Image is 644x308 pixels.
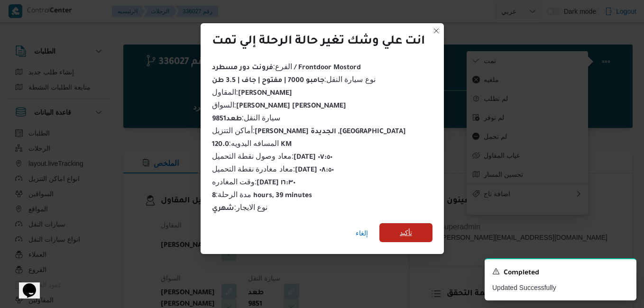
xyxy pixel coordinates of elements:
[492,267,629,279] div: Notification
[238,90,292,98] b: [PERSON_NAME]
[212,63,361,71] span: الفرع :
[212,101,346,109] span: السواق :
[236,103,346,110] b: [PERSON_NAME] [PERSON_NAME]
[212,139,292,147] span: المسافه اليدويه :
[295,167,334,174] b: [DATE] ٠٨:٥٠
[212,152,333,160] span: معاد وصول نقطة التحميل :
[212,64,361,72] b: فرونت دور مسطرد / Frontdoor Mostord
[431,25,442,36] button: Closes this modal window
[212,88,292,96] span: المقاول :
[255,128,406,136] b: [PERSON_NAME] الجديدة ,[GEOGRAPHIC_DATA]
[212,205,234,213] b: شهري
[504,268,539,279] span: Completed
[212,165,334,173] span: معاد مغادرة نقطة التحميل :
[492,283,629,293] p: Updated Successfully
[400,227,412,238] span: تأكيد
[212,141,292,149] b: 120.0 KM
[212,127,406,135] span: أماكن التنزيل :
[212,178,296,186] span: وقت المغادره :
[212,190,313,199] span: مدة الرحلة :
[352,224,372,243] button: إلغاء
[356,227,368,239] span: إلغاء
[212,203,268,211] span: نوع الايجار :
[212,114,281,122] span: سيارة النقل :
[257,180,295,187] b: [DATE] ١٦:٣٠
[212,116,242,123] b: طعد9851
[379,223,432,242] button: تأكيد
[212,77,324,85] b: جامبو 7000 | مفتوح | جاف | 3.5 طن
[294,154,332,162] b: [DATE] ٠٧:٥٠
[212,192,313,200] b: 8 hours, 39 minutes
[212,75,376,83] span: نوع سيارة النقل :
[9,270,40,299] iframe: chat widget
[212,35,425,50] div: انت علي وشك تغير حالة الرحلة إلي تمت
